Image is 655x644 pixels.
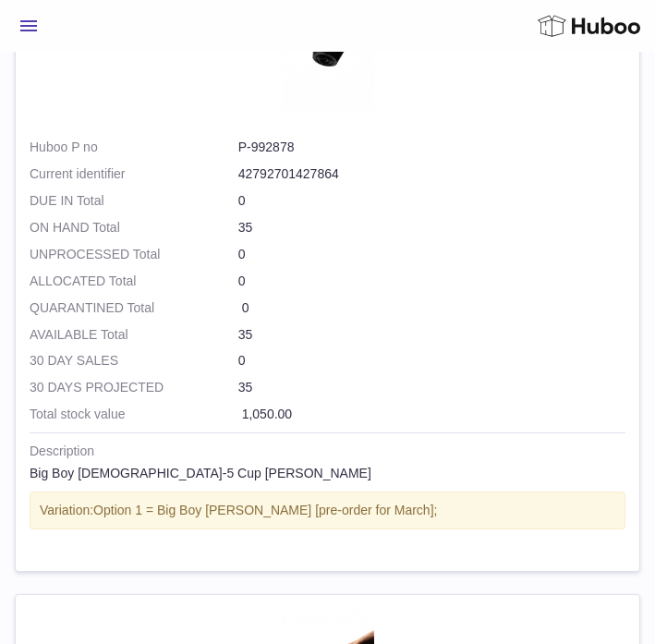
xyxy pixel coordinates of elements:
td: 35 [30,219,625,246]
strong: DUE IN Total [30,192,238,210]
div: Big Boy [DEMOGRAPHIC_DATA]-5 Cup [PERSON_NAME] [30,465,625,482]
span: 1,050.00 [242,407,293,421]
td: 0 [30,192,625,219]
strong: Description [30,443,625,465]
strong: QUARANTINED Total [30,299,238,317]
td: 35 [30,326,625,353]
strong: UNPROCESSED Total [30,246,238,263]
dt: Current identifier [30,165,238,183]
span: 0 [242,300,249,315]
dd: 42792701427864 [238,165,625,183]
span: Option 1 = Big Boy [PERSON_NAME] [pre-order for March]; [93,503,437,517]
td: 35 [30,379,625,406]
strong: ON HAND Total [30,219,238,237]
strong: ALLOCATED Total [30,273,238,290]
strong: 30 DAYS PROJECTED [30,379,238,396]
td: 0 [30,352,625,379]
dd: P-992878 [238,139,625,156]
strong: AVAILABLE Total [30,326,238,344]
dt: Huboo P no [30,139,238,156]
div: Variation: [30,492,625,529]
td: 0 [30,246,625,273]
strong: 30 DAY SALES [30,352,238,370]
td: 0 [30,273,625,299]
strong: Total stock value [30,406,238,423]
